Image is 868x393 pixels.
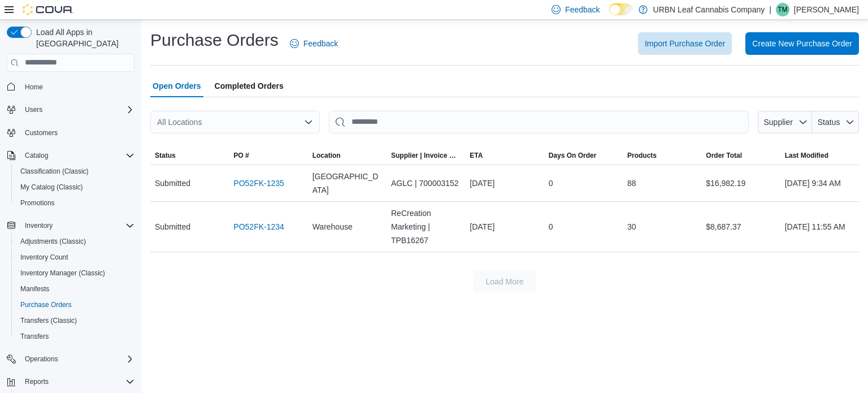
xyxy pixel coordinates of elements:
[16,314,134,327] span: Transfers (Classic)
[233,151,249,160] span: PO #
[391,151,461,160] span: Supplier | Invoice Number
[16,180,88,194] a: My Catalog (Classic)
[313,220,353,234] span: Warehouse
[638,32,732,55] button: Import Purchase Order
[16,196,134,210] span: Promotions
[11,329,139,344] button: Transfers
[2,102,139,118] button: Users
[2,79,139,95] button: Home
[308,146,387,165] button: Location
[25,221,53,230] span: Inventory
[11,249,139,265] button: Inventory Count
[20,149,134,162] span: Catalog
[544,146,623,165] button: Days On Order
[549,176,553,190] span: 0
[16,330,53,343] a: Transfers
[25,105,42,114] span: Users
[549,220,553,234] span: 0
[752,38,852,49] span: Create New Purchase Order
[20,237,86,246] span: Adjustments (Classic)
[20,219,57,232] button: Inventory
[11,313,139,329] button: Transfers (Classic)
[20,183,83,192] span: My Catalog (Classic)
[818,118,840,127] span: Status
[215,75,284,97] span: Completed Orders
[25,377,49,386] span: Reports
[20,126,62,140] a: Customers
[20,332,49,341] span: Transfers
[645,38,725,49] span: Import Purchase Order
[780,172,859,195] div: [DATE] 9:34 AM
[16,266,110,280] a: Inventory Manager (Classic)
[2,351,139,367] button: Operations
[25,128,58,137] span: Customers
[153,75,201,97] span: Open Orders
[313,170,382,197] span: [GEOGRAPHIC_DATA]
[20,149,53,162] button: Catalog
[16,235,90,248] a: Adjustments (Classic)
[812,111,859,133] button: Status
[16,266,134,280] span: Inventory Manager (Classic)
[16,298,134,312] span: Purchase Orders
[16,314,81,327] a: Transfers (Classic)
[20,300,72,309] span: Purchase Orders
[16,180,134,194] span: My Catalog (Classic)
[465,172,544,195] div: [DATE]
[794,3,859,16] p: [PERSON_NAME]
[20,253,68,262] span: Inventory Count
[16,330,134,343] span: Transfers
[20,198,55,208] span: Promotions
[758,111,812,133] button: Supplier
[150,29,279,51] h1: Purchase Orders
[16,282,54,296] a: Manifests
[20,352,134,366] span: Operations
[769,3,771,16] p: |
[20,219,134,232] span: Inventory
[780,215,859,238] div: [DATE] 11:55 AM
[20,103,47,116] button: Users
[701,146,780,165] button: Order Total
[11,195,139,211] button: Promotions
[25,83,43,92] span: Home
[473,270,536,293] button: Load More
[2,148,139,163] button: Catalog
[16,165,134,178] span: Classification (Classic)
[627,176,636,190] span: 88
[25,151,48,160] span: Catalog
[304,118,313,127] button: Open list of options
[701,215,780,238] div: $8,687.37
[16,251,134,264] span: Inventory Count
[785,151,828,160] span: Last Modified
[11,265,139,281] button: Inventory Manager (Classic)
[387,172,465,195] div: AGLC | 700003152
[20,167,89,176] span: Classification (Classic)
[23,4,73,15] img: Cova
[778,3,787,16] span: TM
[653,3,765,16] p: URBN Leaf Cannabis Company
[565,4,600,15] span: Feedback
[2,218,139,234] button: Inventory
[155,151,176,160] span: Status
[20,352,63,366] button: Operations
[285,32,342,55] a: Feedback
[25,355,58,364] span: Operations
[32,27,134,49] span: Load All Apps in [GEOGRAPHIC_DATA]
[745,32,859,55] button: Create New Purchase Order
[627,151,657,160] span: Products
[155,176,190,190] span: Submitted
[465,215,544,238] div: [DATE]
[16,235,134,248] span: Adjustments (Classic)
[780,146,859,165] button: Last Modified
[470,151,483,160] span: ETA
[764,118,793,127] span: Supplier
[20,126,134,140] span: Customers
[549,151,597,160] span: Days On Order
[20,103,134,116] span: Users
[20,375,134,388] span: Reports
[20,284,49,293] span: Manifests
[2,124,139,141] button: Customers
[465,146,544,165] button: ETA
[2,374,139,390] button: Reports
[387,146,465,165] button: Supplier | Invoice Number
